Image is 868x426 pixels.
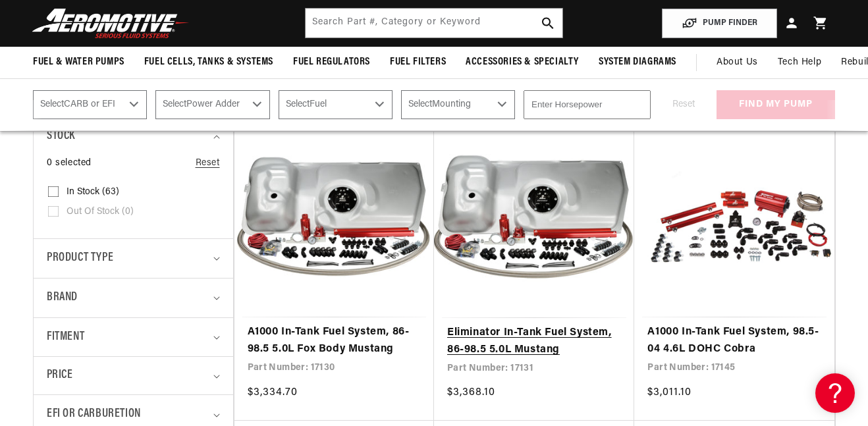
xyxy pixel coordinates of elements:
span: System Diagrams [599,55,676,69]
span: 0 selected [47,156,92,171]
select: Power Adder [155,90,269,119]
summary: Accessories & Specialty [456,47,589,78]
select: Mounting [401,90,515,119]
select: CARB or EFI [33,90,147,119]
a: Reset [196,156,220,171]
span: Fitment [47,328,84,347]
span: Tech Help [778,55,821,70]
summary: System Diagrams [589,47,686,78]
summary: Fuel Regulators [283,47,380,78]
input: Enter Horsepower [524,90,651,119]
summary: Fuel & Water Pumps [23,47,134,78]
summary: Price [47,357,220,394]
span: Fuel Regulators [293,55,370,69]
span: About Us [717,57,758,67]
span: In stock (63) [67,186,119,198]
span: Stock [47,127,75,146]
button: PUMP FINDER [662,9,777,38]
span: Brand [47,288,78,307]
span: Product type [47,249,113,268]
a: A1000 In-Tank Fuel System, 86-98.5 5.0L Fox Body Mustang [248,324,421,358]
span: Accessories & Specialty [466,55,579,69]
summary: Fitment (0 selected) [47,318,220,357]
img: Aeromotive [28,8,193,39]
summary: Stock (0 selected) [47,117,220,156]
a: About Us [707,47,768,78]
button: search button [533,9,562,38]
span: EFI or Carburetion [47,405,141,424]
span: Fuel Filters [390,55,446,69]
summary: Brand (0 selected) [47,279,220,317]
span: Fuel Cells, Tanks & Systems [144,55,273,69]
summary: Tech Help [768,47,831,78]
a: A1000 In-Tank Fuel System, 98.5-04 4.6L DOHC Cobra [647,324,821,358]
span: Price [47,367,72,385]
span: Out of stock (0) [67,206,134,218]
summary: Fuel Cells, Tanks & Systems [134,47,283,78]
summary: Fuel Filters [380,47,456,78]
select: Fuel [279,90,393,119]
input: Search by Part Number, Category or Keyword [306,9,563,38]
a: Eliminator In-Tank Fuel System, 86-98.5 5.0L Mustang [447,325,621,358]
span: Fuel & Water Pumps [33,55,124,69]
summary: Product type (0 selected) [47,239,220,278]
